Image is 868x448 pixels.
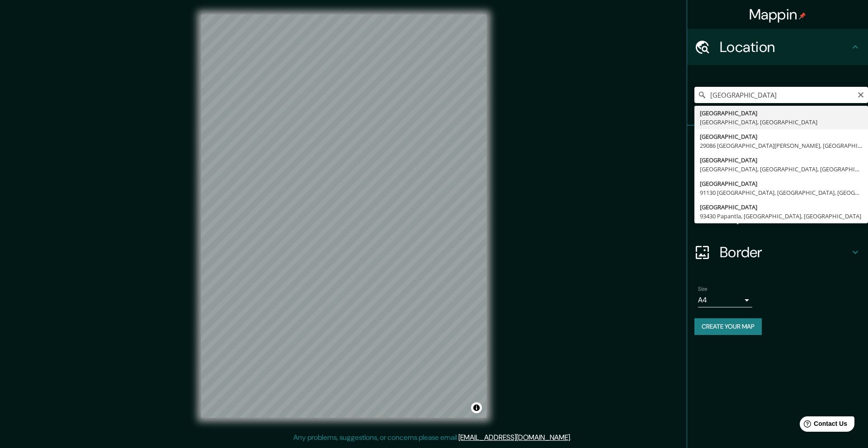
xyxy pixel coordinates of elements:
label: Size [698,285,708,293]
div: [GEOGRAPHIC_DATA], [GEOGRAPHIC_DATA] [700,118,863,127]
div: [GEOGRAPHIC_DATA] [700,179,863,188]
a: [EMAIL_ADDRESS][DOMAIN_NAME] [458,433,570,442]
canvas: Map [201,14,486,418]
div: [GEOGRAPHIC_DATA], [GEOGRAPHIC_DATA], [GEOGRAPHIC_DATA] [700,165,863,174]
div: 91130 [GEOGRAPHIC_DATA], [GEOGRAPHIC_DATA], [GEOGRAPHIC_DATA] [700,188,863,197]
div: Pins [687,126,868,162]
div: Style [687,162,868,198]
div: Border [687,234,868,270]
div: [GEOGRAPHIC_DATA] [700,108,863,118]
div: Layout [687,198,868,234]
iframe: Help widget launcher [788,413,858,438]
h4: Border [720,243,850,261]
div: [GEOGRAPHIC_DATA] [700,203,863,212]
div: [GEOGRAPHIC_DATA] [700,156,863,165]
div: [GEOGRAPHIC_DATA] [700,132,863,141]
button: Toggle attribution [471,402,482,413]
h4: Location [720,38,850,56]
h4: Mappin [749,5,807,24]
div: . [571,432,573,443]
div: . [573,432,575,443]
button: Clear [857,90,864,99]
input: Pick your city or area [694,87,868,103]
div: 93430 Papantla, [GEOGRAPHIC_DATA], [GEOGRAPHIC_DATA] [700,212,863,221]
p: Any problems, suggestions, or concerns please email . [293,432,571,443]
button: Create your map [694,318,762,335]
h4: Layout [720,207,850,225]
img: pin-icon.png [799,12,806,19]
div: 29086 [GEOGRAPHIC_DATA][PERSON_NAME], [GEOGRAPHIC_DATA], [GEOGRAPHIC_DATA] [700,141,863,150]
div: A4 [698,293,752,307]
div: Location [687,29,868,65]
